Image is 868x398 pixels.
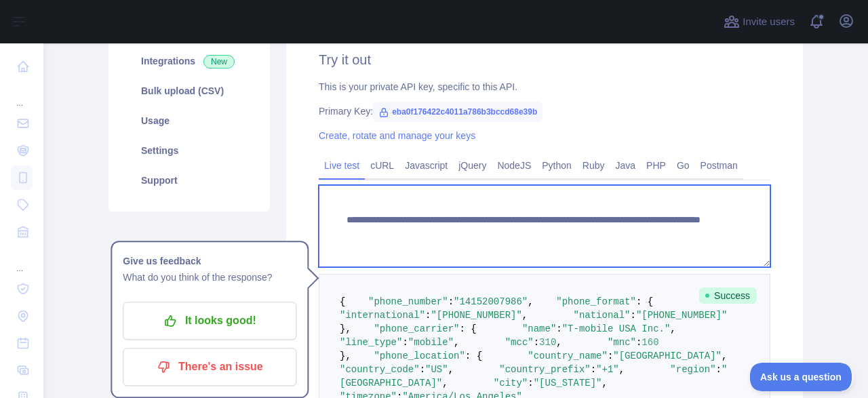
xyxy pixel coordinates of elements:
span: : [556,323,561,334]
a: Settings [125,136,254,165]
span: "14152007986" [454,296,528,307]
h2: Try it out [319,50,770,69]
span: 160 [642,337,658,348]
p: It looks good! [133,309,286,332]
button: It looks good! [123,302,296,340]
a: Usage [125,106,254,136]
div: ... [11,81,33,108]
span: "[US_STATE]" [534,378,602,389]
a: Support [125,165,254,195]
span: , [619,364,625,375]
a: Ruby [577,155,610,176]
a: Bulk upload (CSV) [125,76,254,106]
span: , [522,310,528,321]
span: "region" [670,364,715,375]
span: "[PHONE_NUMBER]" [431,310,521,321]
span: "US" [425,364,448,375]
a: Postman [695,155,743,176]
span: 310 [539,337,556,348]
a: NodeJS [492,155,536,176]
div: This is your private API key, specific to this API. [319,80,770,94]
span: "country_code" [340,364,420,375]
span: "mcc" [505,337,534,348]
a: PHP [641,155,671,176]
span: , [454,337,459,348]
span: "phone_format" [556,296,636,307]
a: jQuery [453,155,492,176]
span: { [340,296,345,307]
span: "[PHONE_NUMBER]" [636,310,727,321]
span: }, [340,351,351,361]
span: "[GEOGRAPHIC_DATA]" [613,351,722,361]
span: : [636,337,642,348]
span: "T-mobile USA Inc." [562,323,671,334]
span: : { [636,296,653,307]
span: "phone_number" [368,296,448,307]
span: }, [340,323,351,334]
span: "phone_carrier" [374,323,459,334]
span: "international" [340,310,425,321]
span: "name" [522,323,556,334]
span: , [602,378,608,389]
iframe: Toggle Customer Support [750,363,854,391]
p: What do you think of the response? [123,269,296,285]
span: , [528,296,533,307]
a: Go [671,155,695,176]
span: : [402,337,408,348]
span: "national" [573,310,630,321]
span: : [716,364,722,375]
span: New [203,55,235,68]
span: : { [459,323,476,334]
a: Javascript [399,155,453,176]
span: , [556,337,561,348]
a: cURL [365,155,399,176]
span: Invite users [743,14,795,30]
span: Success [699,287,757,304]
span: "phone_location" [374,351,465,361]
span: eba0f176422c4011a786b3bccd68e39b [373,102,542,122]
span: "mobile" [408,337,454,348]
span: "country_name" [528,351,608,361]
a: Python [536,155,577,176]
span: "city" [494,378,528,389]
span: "country_prefix" [499,364,590,375]
div: ... [11,247,33,274]
span: : [534,337,539,348]
span: "line_type" [340,337,402,348]
span: : { [465,351,482,361]
span: : [608,351,613,361]
span: , [670,323,675,334]
span: : [425,310,431,321]
span: , [448,364,454,375]
span: : [528,378,533,389]
a: Integrations New [125,46,254,76]
span: : [591,364,596,375]
a: Java [610,155,642,176]
div: Primary Key: [319,104,770,118]
button: There's an issue [123,348,296,386]
span: : [631,310,636,321]
span: , [442,378,448,389]
button: Invite users [721,11,797,33]
a: Create, rotate and manage your keys [319,130,475,141]
p: There's an issue [133,355,286,378]
span: : [420,364,425,375]
span: , [722,351,727,361]
span: "+1" [596,364,619,375]
h1: Give us feedback [123,253,296,269]
span: : [448,296,454,307]
span: "mnc" [608,337,636,348]
a: Live test [319,155,365,176]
